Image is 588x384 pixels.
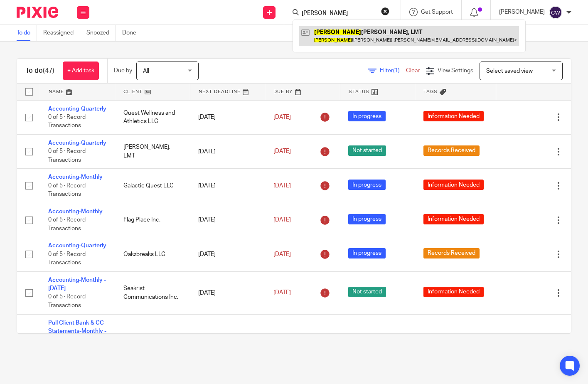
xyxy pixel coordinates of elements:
a: Done [122,25,143,41]
span: [DATE] [273,183,291,189]
a: Accounting-Quarterly [48,140,106,146]
span: (1) [393,68,400,74]
span: 0 of 5 · Record Transactions [48,149,86,163]
td: Flag Place Inc. [115,203,190,237]
button: Clear [381,7,389,15]
span: [DATE] [273,114,291,120]
td: Galactic Quest LLC [115,169,190,203]
span: [DATE] [273,149,291,155]
img: Pixie [17,7,58,18]
span: Information Needed [423,287,484,297]
td: Quest Wellness and Athletics LLC [115,100,190,134]
span: 0 of 5 · Record Transactions [48,183,86,197]
td: [DATE] [190,134,265,168]
span: 0 of 5 · Record Transactions [48,251,86,266]
a: Accounting-Monthly [48,209,103,214]
td: Oakzbreaks LLC [115,237,190,271]
a: Accounting-Quarterly [48,106,106,112]
a: Accounting-Monthly - [DATE] [48,277,106,291]
p: [PERSON_NAME] [499,8,545,16]
a: + Add task [63,62,99,80]
p: Due by [114,66,132,75]
td: [PERSON_NAME], LMT [115,134,190,168]
a: To do [17,25,37,41]
a: Reassigned [43,25,80,41]
span: [DATE] [273,251,291,257]
img: svg%3E [549,6,562,19]
span: Select saved view [486,68,533,74]
span: Records Received [423,145,480,156]
span: 0 of 5 · Record Transactions [48,294,86,309]
td: [DATE] [190,203,265,237]
span: Not started [348,145,386,156]
input: Search [301,10,376,17]
a: Snoozed [86,25,116,41]
span: Get Support [421,9,453,15]
span: [DATE] [273,217,291,223]
span: Filter [380,68,406,74]
span: All [143,68,149,74]
td: [DATE] [190,271,265,314]
span: In progress [348,214,386,224]
a: Accounting-Monthly [48,174,103,180]
span: In progress [348,248,386,258]
a: Pull Client Bank & CC Statements-Monthly - [DATE] [48,320,106,343]
td: Seakrist Communications Inc. [115,271,190,314]
td: ActiveKidz & Adult Therapy Services Inc. [115,314,190,374]
span: Tags [423,89,438,94]
span: [DATE] [273,290,291,296]
a: Accounting-Quarterly [48,243,106,249]
span: 0 of 5 · Record Transactions [48,114,86,129]
span: Not started [348,287,386,297]
span: Information Needed [423,180,484,190]
td: [DATE] [190,237,265,271]
span: View Settings [438,68,473,74]
span: Information Needed [423,214,484,224]
h1: To do [25,66,54,75]
span: Information Needed [423,111,484,121]
span: (47) [43,67,54,74]
td: [DATE] [190,100,265,134]
td: [DATE] [190,169,265,203]
a: Clear [406,68,420,74]
span: 0 of 5 · Record Transactions [48,217,86,231]
span: In progress [348,180,386,190]
td: [DATE] [190,314,265,374]
span: Records Received [423,248,480,258]
span: In progress [348,111,386,121]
